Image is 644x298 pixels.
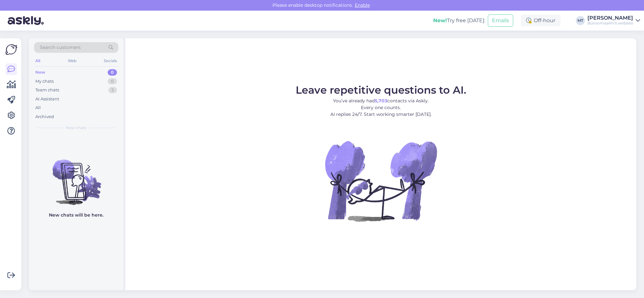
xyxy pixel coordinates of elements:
[587,21,633,26] div: Büroomaailm's website
[576,16,585,25] div: MT
[66,125,86,131] span: New chats
[40,44,81,51] span: Search customers
[488,14,513,27] button: Emails
[35,69,45,76] div: New
[108,87,117,93] div: 5
[353,2,372,8] span: Enable
[521,15,560,26] div: Off-hour
[34,57,41,65] div: All
[587,15,633,21] div: [PERSON_NAME]
[587,15,640,26] a: [PERSON_NAME]Büroomaailm's website
[35,87,59,93] div: Team chats
[375,98,387,104] b: 5,703
[433,17,485,24] div: Try free [DATE]:
[35,105,41,111] div: All
[108,69,117,76] div: 0
[35,78,54,85] div: My chats
[103,57,118,65] div: Socials
[296,84,466,96] span: Leave repetitive questions to AI.
[29,148,123,206] img: No chats
[5,43,17,56] img: Askly Logo
[296,98,466,118] p: You’ve already had contacts via Askly. Every one counts. AI replies 24/7. Start working smarter [...
[323,123,439,239] img: No Chat active
[35,96,59,102] div: AI Assistant
[67,57,78,65] div: Web
[35,114,54,120] div: Archived
[108,78,117,85] div: 0
[49,212,103,219] p: New chats will be here.
[433,17,447,23] b: New!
